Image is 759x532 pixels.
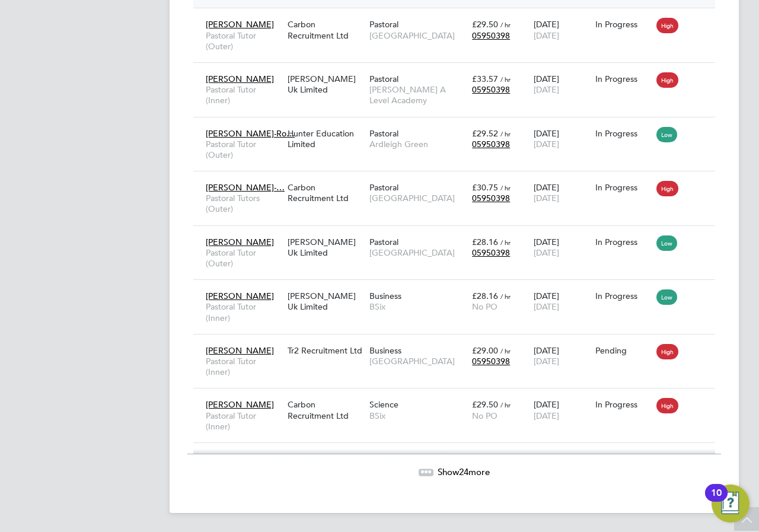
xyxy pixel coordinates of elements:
span: £28.16 [472,291,498,301]
span: 24 [459,466,468,477]
span: [DATE] [534,410,559,421]
span: Show more [438,466,490,477]
div: [DATE] [531,231,592,264]
span: Pastoral [369,182,398,193]
span: Pastoral [369,237,398,247]
a: [PERSON_NAME]-Ro…Pastoral Tutor (Outer)Hunter Education LimitedPastoralArdleigh Green£29.52 / hr0... [203,122,715,132]
div: Hunter Education Limited [285,122,366,155]
span: 05950398 [472,193,510,203]
span: Pastoral Tutor (Outer) [206,30,282,52]
span: Low [656,235,677,251]
span: [GEOGRAPHIC_DATA] [369,30,466,41]
span: Business [369,345,401,356]
a: [PERSON_NAME]Pastoral Tutor (Inner)Carbon Recruitment LtdScienceBSix£29.50 / hrNo PO[DATE][DATE]I... [203,393,715,403]
span: 05950398 [472,30,510,41]
span: BSix [369,410,466,421]
span: [GEOGRAPHIC_DATA] [369,247,466,258]
span: [DATE] [534,30,559,41]
span: Pastoral Tutor (Inner) [206,356,282,377]
span: [PERSON_NAME]-… [206,182,285,193]
div: In Progress [595,291,651,301]
span: High [656,398,678,413]
a: [PERSON_NAME]Pastoral Tutor (Inner)[PERSON_NAME] Uk LimitedBusinessBSix£28.16 / hrNo PO[DATE][DAT... [203,284,715,294]
span: [PERSON_NAME] [206,237,274,247]
span: No PO [472,410,498,421]
button: Open Resource Center, 10 new notifications [712,485,750,523]
span: £33.57 [472,74,498,84]
div: In Progress [595,128,651,139]
a: [PERSON_NAME]-…Pastoral Tutors (Outer)Carbon Recruitment LtdPastoral[GEOGRAPHIC_DATA]£30.75 / hr0... [203,176,715,186]
span: [GEOGRAPHIC_DATA] [369,193,466,203]
span: Pastoral [369,19,398,30]
span: Pastoral Tutors (Outer) [206,193,282,214]
span: Pastoral [369,128,398,139]
div: In Progress [595,19,651,30]
span: No PO [472,301,498,312]
span: [PERSON_NAME]-Ro… [206,128,295,139]
span: 05950398 [472,84,510,95]
div: [PERSON_NAME] Uk Limited [285,231,366,264]
span: 05950398 [472,139,510,149]
span: £30.75 [472,182,498,193]
span: / hr [500,292,511,301]
span: [PERSON_NAME] [206,399,274,410]
span: / hr [500,238,511,247]
a: [PERSON_NAME]Pastoral Tutor (Outer)Carbon Recruitment LtdPastoral[GEOGRAPHIC_DATA]£29.50 / hr0595... [203,12,715,23]
span: [DATE] [534,193,559,203]
span: Pastoral Tutor (Outer) [206,247,282,269]
div: [DATE] [531,176,592,209]
span: High [656,181,678,196]
span: Pastoral Tutor (Inner) [206,301,282,323]
span: / hr [500,400,511,409]
span: / hr [500,346,511,355]
span: / hr [500,129,511,138]
span: [PERSON_NAME] [206,19,274,30]
span: £29.50 [472,399,498,410]
span: High [656,344,678,359]
div: In Progress [595,399,651,410]
div: [DATE] [531,13,592,46]
span: £29.52 [472,128,498,139]
span: / hr [500,75,511,84]
a: [PERSON_NAME]Pastoral Tutor (Inner)Tr2 Recruitment LtdBusiness[GEOGRAPHIC_DATA]£29.00 / hr0595039... [203,339,715,349]
div: In Progress [595,182,651,193]
span: [GEOGRAPHIC_DATA] [369,356,466,367]
div: Carbon Recruitment Ltd [285,393,366,426]
span: High [656,72,678,88]
span: [PERSON_NAME] [206,291,274,301]
span: Science [369,399,398,410]
span: 05950398 [472,356,510,367]
span: 05950398 [472,247,510,258]
span: / hr [500,183,511,192]
span: [PERSON_NAME] [206,345,274,356]
span: Pastoral Tutor (Inner) [206,410,282,432]
div: Carbon Recruitment Ltd [285,13,366,46]
div: [DATE] [531,122,592,155]
div: Pending [595,345,651,356]
span: [DATE] [534,247,559,258]
div: Tr2 Recruitment Ltd [285,339,366,362]
div: 10 [711,493,722,508]
a: [PERSON_NAME]Pastoral Tutor (Outer)[PERSON_NAME] Uk LimitedPastoral[GEOGRAPHIC_DATA]£28.16 / hr05... [203,230,715,240]
div: Carbon Recruitment Ltd [285,176,366,209]
div: [DATE] [531,393,592,426]
span: [DATE] [534,356,559,367]
div: [DATE] [531,339,592,372]
div: In Progress [595,237,651,247]
span: Pastoral Tutor (Inner) [206,84,282,106]
span: [DATE] [534,301,559,312]
span: Business [369,291,401,301]
span: Pastoral [369,74,398,84]
span: [PERSON_NAME] A Level Academy [369,84,466,106]
span: £29.00 [472,345,498,356]
span: BSix [369,301,466,312]
span: Low [656,289,677,305]
span: [DATE] [534,84,559,95]
span: Low [656,127,677,142]
span: £29.50 [472,19,498,30]
span: High [656,18,678,33]
a: [PERSON_NAME]Pastoral Tutor (Inner)[PERSON_NAME] Uk LimitedPastoral[PERSON_NAME] A Level Academy£... [203,67,715,77]
div: [DATE] [531,68,592,101]
span: / hr [500,20,511,29]
div: [PERSON_NAME] Uk Limited [285,285,366,318]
